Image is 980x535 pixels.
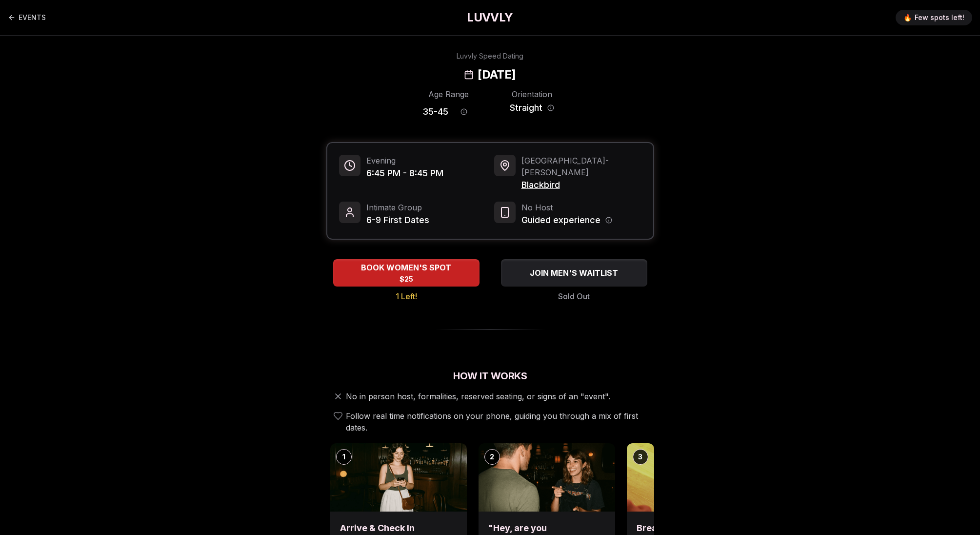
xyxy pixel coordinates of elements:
[346,410,650,433] span: Follow real time notifications on your phone, guiding you through a mix of first dates.
[330,443,467,512] img: Arrive & Check In
[915,13,964,22] span: Few spots left!
[467,10,513,25] a: LUVVLY
[521,178,641,192] span: Blackbird
[8,8,46,27] a: Back to events
[633,449,648,465] div: 3
[422,88,475,100] div: Age Range
[521,213,600,227] span: Guided experience
[366,166,443,180] span: 6:45 PM - 8:45 PM
[400,274,413,284] span: $25
[359,262,453,273] span: BOOK WOMEN'S SPOT
[510,101,542,115] span: Straight
[336,449,352,465] div: 1
[326,369,654,383] h2: How It Works
[396,290,417,302] span: 1 Left!
[558,290,590,302] span: Sold Out
[366,213,429,227] span: 6-9 First Dates
[479,443,615,512] img: "Hey, are you Max?"
[346,391,610,402] span: No in person host, formalities, reserved seating, or signs of an "event".
[528,267,620,279] span: JOIN MEN'S WAITLIST
[457,51,523,61] div: Luvvly Speed Dating
[627,443,763,512] img: Break the ice with prompts
[506,88,558,100] div: Orientation
[366,155,443,166] span: Evening
[637,521,754,535] h3: Break the ice with prompts
[903,13,912,22] span: 🔥
[605,217,612,224] button: Host information
[521,202,612,213] span: No Host
[340,521,457,535] h3: Arrive & Check In
[366,202,429,213] span: Intimate Group
[453,101,475,123] button: Age range information
[501,259,647,287] button: JOIN MEN'S WAITLIST - Sold Out
[422,105,448,119] span: 35 - 45
[478,67,516,82] h2: [DATE]
[521,155,641,178] span: [GEOGRAPHIC_DATA] - [PERSON_NAME]
[547,104,554,111] button: Orientation information
[484,449,500,465] div: 2
[333,259,480,287] button: BOOK WOMEN'S SPOT - 1 Left!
